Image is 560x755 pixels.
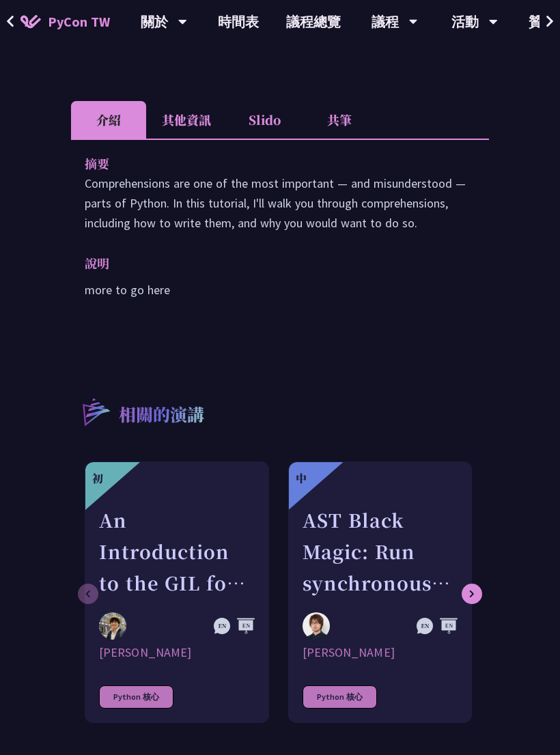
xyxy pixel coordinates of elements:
div: An Introduction to the GIL for Python Beginners: Disabling It in Python 3.13 and Leveraging Concu... [99,505,255,599]
p: 摘要 [85,154,448,174]
p: Comprehensions are one of the most important — and misunderstood — parts of Python. In this tutor... [85,174,475,233]
li: 其他資訊 [146,102,227,139]
p: more to go here [85,281,475,300]
div: AST Black Magic: Run synchronous Python code on asynchronous Pyodide [303,505,458,599]
span: PyCon TW [48,12,110,32]
li: 共筆 [302,102,377,139]
div: [PERSON_NAME] [303,645,458,661]
a: 初 An Introduction to the GIL for Python Beginners: Disabling It in Python 3.13 and Leveraging Con... [85,462,269,724]
li: Slido [227,102,302,139]
p: 說明 [85,254,448,274]
div: 初 [92,471,103,487]
img: Yuichiro Tachibana [303,613,330,640]
div: [PERSON_NAME] [99,645,255,661]
img: Home icon of PyCon TW 2025 [20,15,41,29]
div: Python 核心 [99,686,173,709]
img: r3.8d01567.svg [62,379,128,445]
li: 介紹 [71,102,146,139]
img: Yu Saito [99,613,126,640]
a: PyCon TW [7,5,124,39]
div: 中 [296,471,307,487]
a: 中 AST Black Magic: Run synchronous Python code on asynchronous Pyodide Yuichiro Tachibana [PERSON... [288,462,473,724]
div: Python 核心 [303,686,377,709]
p: 相關的演講 [119,403,204,430]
